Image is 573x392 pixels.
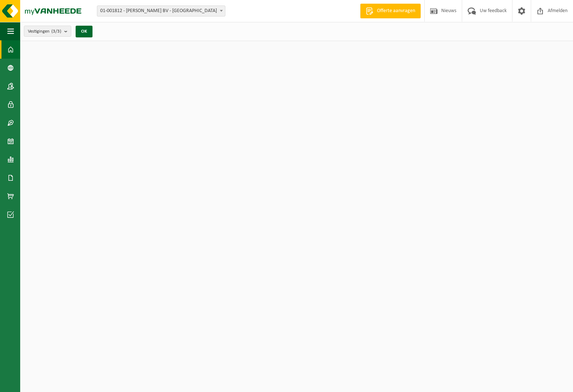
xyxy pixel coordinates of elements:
[360,4,421,18] a: Offerte aanvragen
[76,26,93,37] button: OK
[51,29,61,34] count: (3/3)
[28,26,61,37] span: Vestigingen
[97,6,225,16] span: 01-001812 - CHAD BV - RUMBEKE
[375,7,417,15] span: Offerte aanvragen
[97,6,225,17] span: 01-001812 - CHAD BV - RUMBEKE
[24,26,71,37] button: Vestigingen(3/3)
